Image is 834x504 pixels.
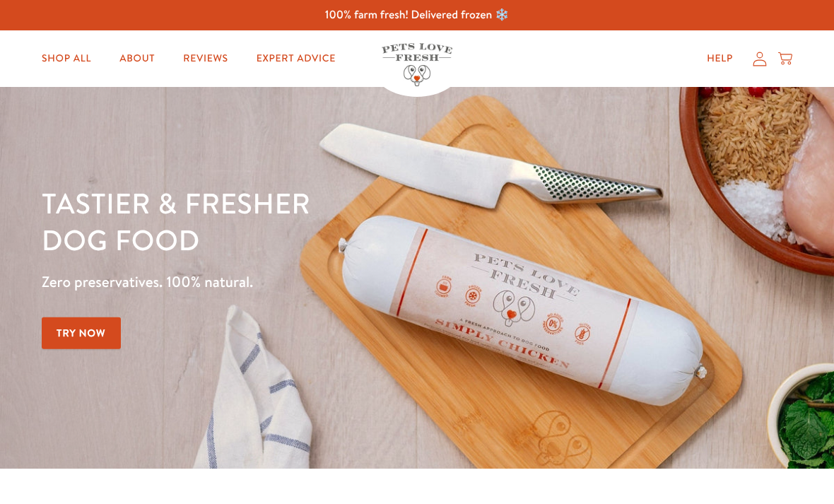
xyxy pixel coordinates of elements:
p: Zero preservatives. 100% natural. [42,269,542,295]
img: Pets Love Fresh [382,43,452,86]
a: About [108,45,166,73]
a: Shop All [30,45,102,73]
a: Expert Advice [245,45,347,73]
h1: Tastier & fresher dog food [42,184,542,258]
a: Help [695,45,744,73]
a: Try Now [42,317,121,349]
a: Reviews [172,45,239,73]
